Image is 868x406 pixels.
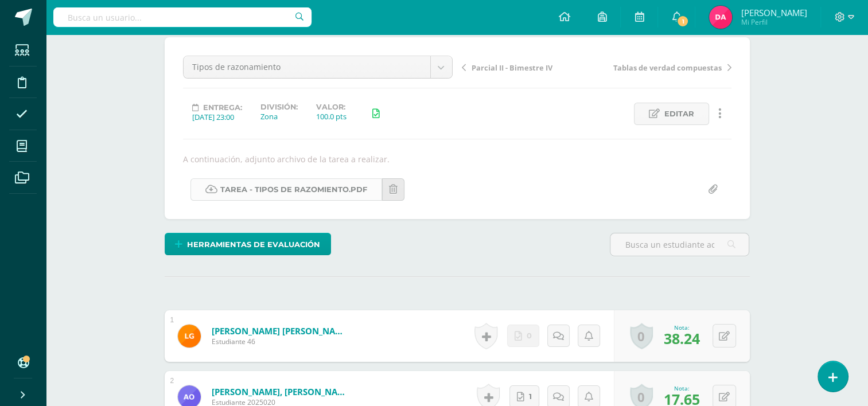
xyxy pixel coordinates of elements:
a: TAREA - TIPOS DE RAZOMIENTO.pdf [190,178,382,201]
div: [DATE] 23:00 [192,112,242,122]
span: [PERSON_NAME] [741,7,807,18]
input: Busca un estudiante aquí... [610,233,749,256]
a: Tablas de verdad compuestas [597,61,731,73]
span: 1 [676,15,689,28]
span: Mi Perfil [741,17,807,27]
span: Tipos de razonamiento [192,56,422,78]
a: Herramientas de evaluación [165,233,331,255]
div: Nota: [664,323,700,331]
span: Herramientas de evaluación [187,234,320,255]
div: Zona [260,111,298,122]
span: 38.24 [664,329,700,348]
span: 0 [527,325,532,346]
div: 100.0 pts [316,111,347,122]
span: Editar [664,103,694,124]
span: Tablas de verdad compuestas [613,63,722,73]
span: Parcial II - Bimestre IV [472,63,552,73]
a: [PERSON_NAME] [PERSON_NAME] [212,325,349,337]
span: Entrega: [203,103,242,112]
a: [PERSON_NAME], [PERSON_NAME] [212,386,349,397]
a: Parcial II - Bimestre IV [462,61,597,73]
input: Busca un usuario... [53,7,312,27]
img: 0d1c13a784e50cea1b92786e6af8f399.png [709,6,732,29]
label: División: [260,103,298,111]
div: A continuación, adjunto archivo de la tarea a realizar. [178,154,736,165]
a: Tipos de razonamiento [184,56,452,78]
a: 0 [630,323,653,349]
span: Estudiante 46 [212,337,349,346]
img: 40c26612a45617b630d689c5567e8572.png [178,325,201,348]
label: Valor: [316,103,347,111]
div: Nota: [664,384,700,392]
